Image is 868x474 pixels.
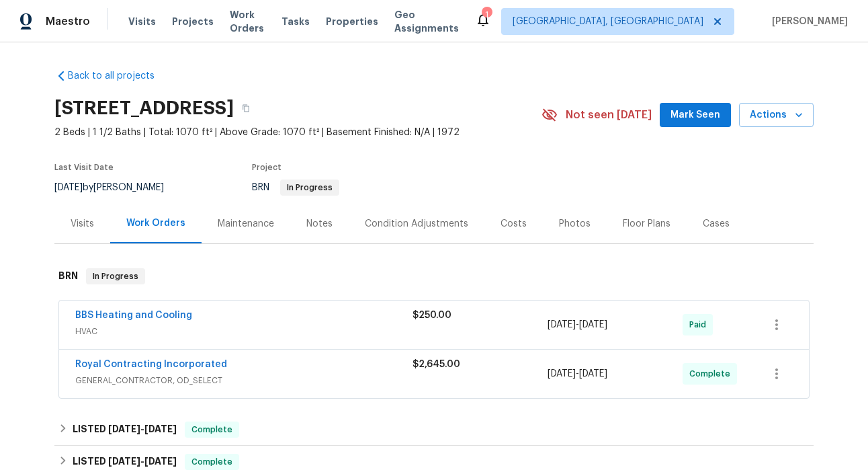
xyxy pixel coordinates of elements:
[54,180,180,196] div: by [PERSON_NAME]
[281,17,310,26] span: Tasks
[108,424,177,434] span: -
[71,217,94,231] div: Visits
[413,311,451,320] span: $250.00
[326,15,378,28] span: Properties
[75,360,227,369] a: Royal Contracting Incorporated
[234,96,258,120] button: Copy Address
[126,216,185,230] div: Work Orders
[281,184,338,192] span: In Progress
[306,217,333,231] div: Notes
[58,268,78,284] h6: BRN
[54,413,814,446] div: LISTED [DATE]-[DATE]Complete
[703,217,730,231] div: Cases
[660,103,731,128] button: Mark Seen
[73,454,177,470] h6: LISTED
[75,374,413,387] span: GENERAL_CONTRACTOR, OD_SELECT
[739,103,814,128] button: Actions
[108,457,140,466] span: [DATE]
[365,217,468,231] div: Condition Adjustments
[46,15,90,28] span: Maestro
[54,69,183,83] a: Back to all projects
[252,163,281,171] span: Project
[54,163,114,171] span: Last Visit Date
[75,325,413,338] span: HVAC
[750,107,803,124] span: Actions
[513,15,703,28] span: [GEOGRAPHIC_DATA], [GEOGRAPHIC_DATA]
[218,217,274,231] div: Maintenance
[54,255,814,298] div: BRN In Progress
[482,8,491,22] div: 1
[172,15,214,28] span: Projects
[394,8,459,35] span: Geo Assignments
[579,320,607,329] span: [DATE]
[144,457,177,466] span: [DATE]
[548,369,576,379] span: [DATE]
[54,126,541,139] span: 2 Beds | 1 1/2 Baths | Total: 1070 ft² | Above Grade: 1070 ft² | Basement Finished: N/A | 1972
[689,367,736,381] span: Complete
[54,183,83,192] span: [DATE]
[75,311,192,320] a: BBS Heating and Cooling
[186,455,238,469] span: Complete
[548,318,607,331] span: -
[501,217,527,231] div: Costs
[548,367,607,381] span: -
[566,108,652,122] span: Not seen [DATE]
[548,320,576,329] span: [DATE]
[559,217,591,231] div: Photos
[128,15,156,28] span: Visits
[767,15,848,28] span: [PERSON_NAME]
[579,369,607,379] span: [DATE]
[689,318,711,331] span: Paid
[623,217,670,231] div: Floor Plans
[413,360,460,369] span: $2,645.00
[230,8,265,35] span: Work Orders
[108,424,140,434] span: [DATE]
[87,270,144,283] span: In Progress
[252,183,339,192] span: BRN
[54,102,234,115] h2: [STREET_ADDRESS]
[186,423,238,436] span: Complete
[108,457,177,466] span: -
[73,422,177,438] h6: LISTED
[670,107,720,124] span: Mark Seen
[144,424,177,434] span: [DATE]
